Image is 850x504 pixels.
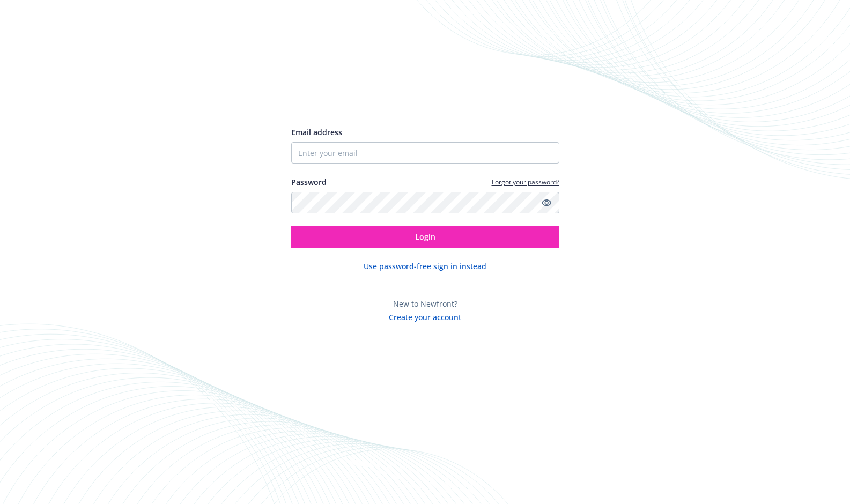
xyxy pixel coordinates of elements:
button: Use password-free sign in instead [364,261,486,272]
button: Create your account [389,309,461,323]
input: Enter your email [291,142,559,164]
span: New to Newfront? [393,299,457,309]
img: Newfront logo [291,88,393,107]
span: Email address [291,127,342,137]
label: Password [291,176,327,188]
button: Login [291,226,559,248]
span: Login [415,232,435,242]
a: Show password [540,196,553,209]
input: Enter your password [291,192,559,213]
a: Forgot your password? [492,177,559,187]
